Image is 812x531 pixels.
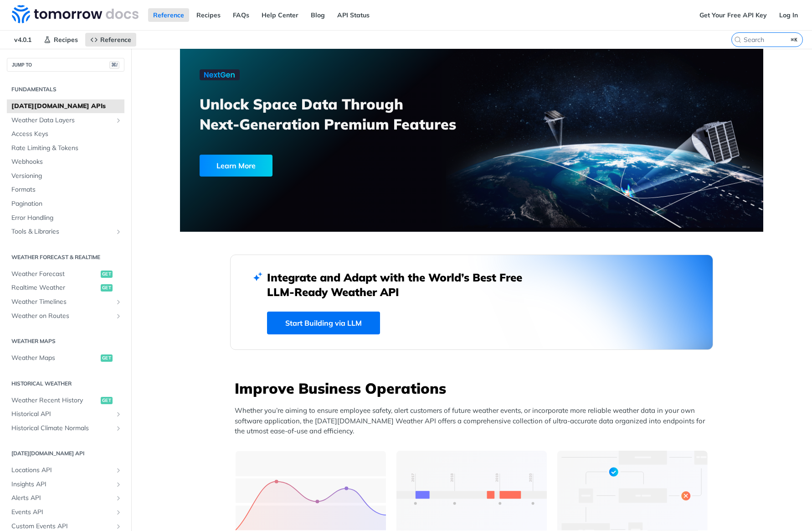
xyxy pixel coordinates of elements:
[115,425,122,432] button: Show subpages for Historical Climate Normals
[7,505,124,519] a: Events APIShow subpages for Events API
[7,253,124,261] h2: Weather Forecast & realtime
[7,281,124,295] a: Realtime Weatherget
[11,130,122,139] span: Access Keys
[148,8,189,22] a: Reference
[115,481,122,488] button: Show subpages for Insights API
[267,270,536,299] h2: Integrate and Adapt with the World’s Best Free LLM-Ready Weather API
[54,36,78,44] span: Recipes
[115,312,122,320] button: Show subpages for Weather on Routes
[115,523,122,530] button: Show subpages for Custom Events API
[11,172,122,181] span: Versioning
[11,494,113,503] span: Alerts API
[11,312,113,321] span: Weather on Routes
[267,312,380,334] a: Start Building via LLM
[332,8,375,22] a: API Status
[115,228,122,235] button: Show subpages for Tools & Libraries
[7,449,124,458] h2: [DATE][DOMAIN_NAME] API
[115,298,122,306] button: Show subpages for Weather Timelines
[115,411,122,418] button: Show subpages for Historical API
[789,35,800,44] kbd: ⌘K
[11,270,98,279] span: Weather Forecast
[11,508,113,517] span: Events API
[11,297,113,307] span: Weather Timelines
[236,451,386,531] img: 39565e8-group-4962x.svg
[115,509,122,516] button: Show subpages for Events API
[109,61,119,69] span: ⌘/
[200,94,482,134] h3: Unlock Space Data Through Next-Generation Premium Features
[11,144,122,153] span: Rate Limiting & Tokens
[7,422,124,435] a: Historical Climate NormalsShow subpages for Historical Climate Normals
[11,227,113,236] span: Tools & Libraries
[200,155,425,177] a: Learn More
[11,199,122,208] span: Pagination
[7,169,124,183] a: Versioning
[115,495,122,502] button: Show subpages for Alerts API
[7,127,124,141] a: Access Keys
[7,491,124,505] a: Alerts APIShow subpages for Alerts API
[7,309,124,323] a: Weather on RoutesShow subpages for Weather on Routes
[396,451,547,531] img: 13d7ca0-group-496-2.svg
[306,8,330,22] a: Blog
[7,295,124,309] a: Weather TimelinesShow subpages for Weather Timelines
[11,283,98,292] span: Realtime Weather
[7,267,124,281] a: Weather Forecastget
[7,114,124,127] a: Weather Data LayersShow subpages for Weather Data Layers
[100,36,131,44] span: Reference
[11,185,122,194] span: Formats
[11,213,122,223] span: Error Handling
[7,394,124,407] a: Weather Recent Historyget
[7,463,124,477] a: Locations APIShow subpages for Locations API
[11,410,113,419] span: Historical API
[11,424,113,433] span: Historical Climate Normals
[235,406,713,437] p: Whether you’re aiming to ensure employee safety, alert customers of future weather events, or inc...
[7,58,124,72] button: JUMP TO⌘/
[11,157,122,167] span: Webhooks
[235,378,713,398] h3: Improve Business Operations
[7,478,124,491] a: Insights APIShow subpages for Insights API
[115,467,122,474] button: Show subpages for Locations API
[11,480,113,489] span: Insights API
[101,284,113,292] span: get
[11,466,113,475] span: Locations API
[7,407,124,421] a: Historical APIShow subpages for Historical API
[11,396,98,405] span: Weather Recent History
[7,211,124,225] a: Error Handling
[115,117,122,124] button: Show subpages for Weather Data Layers
[7,351,124,365] a: Weather Mapsget
[11,354,98,363] span: Weather Maps
[7,380,124,388] h2: Historical Weather
[39,33,83,47] a: Recipes
[85,33,136,47] a: Reference
[12,5,139,23] img: Tomorrow.io Weather API Docs
[7,155,124,169] a: Webhooks
[200,69,240,80] img: NextGen
[101,354,113,362] span: get
[7,225,124,239] a: Tools & LibrariesShow subpages for Tools & Libraries
[200,155,272,177] div: Learn More
[11,102,122,111] span: [DATE][DOMAIN_NAME] APIs
[7,85,124,94] h2: Fundamentals
[557,451,708,531] img: a22d113-group-496-32x.svg
[101,271,113,278] span: get
[257,8,303,22] a: Help Center
[11,522,113,531] span: Custom Events API
[7,197,124,211] a: Pagination
[7,183,124,197] a: Formats
[101,397,113,404] span: get
[694,8,772,22] a: Get Your Free API Key
[9,33,36,47] span: v4.0.1
[228,8,254,22] a: FAQs
[734,36,741,43] svg: Search
[7,141,124,155] a: Rate Limiting & Tokens
[774,8,803,22] a: Log In
[11,116,113,125] span: Weather Data Layers
[7,99,124,113] a: [DATE][DOMAIN_NAME] APIs
[191,8,226,22] a: Recipes
[7,337,124,345] h2: Weather Maps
